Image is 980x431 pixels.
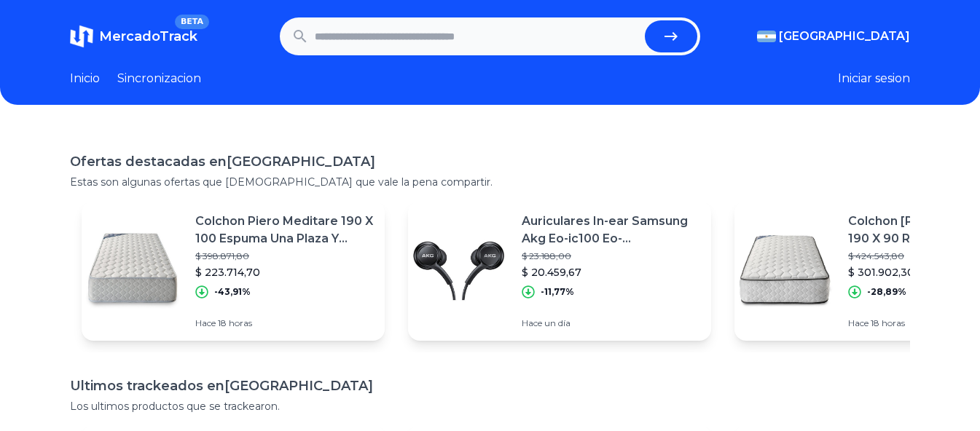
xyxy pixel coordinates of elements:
img: Featured image [82,220,184,322]
p: -28,89% [867,286,906,298]
h1: Ofertas destacadas en [GEOGRAPHIC_DATA] [70,151,910,172]
a: Inicio [70,70,100,87]
a: MercadoTrackBETA [70,25,197,48]
img: Argentina [757,31,776,42]
span: BETA [175,15,209,29]
span: MercadoTrack [99,28,197,44]
p: Estas son algunas ofertas que [DEMOGRAPHIC_DATA] que vale la pena compartir. [70,175,910,189]
img: Featured image [734,220,836,322]
p: -43,91% [214,286,251,298]
p: $ 398.871,80 [195,250,373,262]
img: Featured image [408,220,510,322]
p: Hace un día [522,317,699,329]
a: Sincronizacion [117,70,201,87]
p: Hace 18 horas [195,317,373,329]
a: Featured imageColchon Piero Meditare 190 X 100 Espuma Una Plaza Y Media$ 398.871,80$ 223.714,70-4... [82,201,385,341]
p: -11,77% [541,286,574,298]
span: [GEOGRAPHIC_DATA] [779,28,910,45]
p: Colchon Piero Meditare 190 X 100 Espuma Una Plaza Y Media [195,213,373,248]
p: Auriculares In-ear Samsung Akg Eo-ic100 Eo-ic100bbegww Negro [522,213,699,248]
button: [GEOGRAPHIC_DATA] [757,28,910,45]
p: $ 23.188,00 [522,250,699,262]
a: Featured imageAuriculares In-ear Samsung Akg Eo-ic100 Eo-ic100bbegww Negro$ 23.188,00$ 20.459,67-... [408,201,711,341]
p: $ 223.714,70 [195,265,373,280]
img: MercadoTrack [70,25,93,48]
h1: Ultimos trackeados en [GEOGRAPHIC_DATA] [70,376,910,396]
button: Iniciar sesion [838,70,910,87]
p: Los ultimos productos que se trackearon. [70,399,910,414]
p: $ 20.459,67 [522,265,699,280]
